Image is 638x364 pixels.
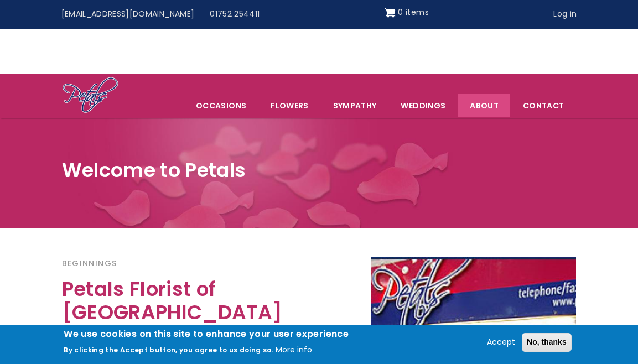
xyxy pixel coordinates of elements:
[64,328,349,340] h2: We use cookies on this site to enhance your user experience
[321,94,388,117] a: Sympathy
[62,278,311,330] h2: Petals Florist of [GEOGRAPHIC_DATA]
[522,333,572,352] button: No, thanks
[483,336,520,349] button: Accept
[511,94,575,117] a: Contact
[54,4,203,25] a: [EMAIL_ADDRESS][DOMAIN_NAME]
[202,4,267,25] a: 01752 254411
[62,257,117,269] strong: Beginnings
[385,4,429,22] a: Shopping cart 0 items
[259,94,320,117] a: Flowers
[184,94,258,117] span: Occasions
[458,94,510,117] a: About
[546,4,584,25] a: Log in
[62,157,246,184] span: Welcome to Petals
[64,345,273,355] p: By clicking the Accept button, you agree to us doing so.
[398,7,428,18] span: 0 items
[385,4,396,22] img: Shopping cart
[389,94,457,117] span: Weddings
[276,344,312,357] button: More info
[62,76,119,115] img: Home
